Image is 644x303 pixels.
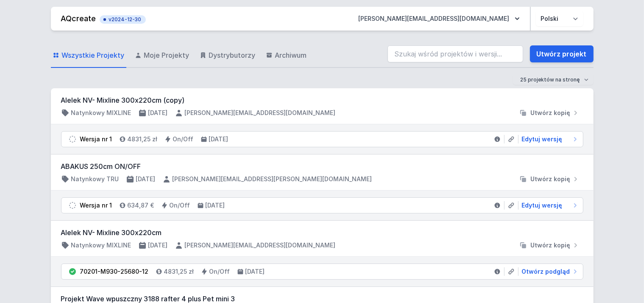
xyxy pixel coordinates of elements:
[164,267,194,276] h4: 4831,25 zł
[104,16,142,23] span: v2024-12-30
[516,109,583,117] button: Utwórz kopię
[209,267,230,276] h4: On/Off
[71,241,131,250] h4: Natynkowy MIXLINE
[61,14,96,23] a: AQcreate
[51,43,126,68] a: Wszystkie Projekty
[516,241,583,250] button: Utwórz kopię
[71,109,131,117] h4: Natynkowy MIXLINE
[185,241,336,250] h4: [PERSON_NAME][EMAIL_ADDRESS][DOMAIN_NAME]
[62,50,125,60] span: Wszystkie Projekty
[530,45,594,62] a: Utwórz projekt
[170,201,190,210] h4: On/Off
[61,95,583,105] h3: Alelek NV- Mixline 300x220cm (copy)
[209,135,229,143] h4: [DATE]
[133,43,191,68] a: Moje Projekty
[148,241,168,250] h4: [DATE]
[198,43,257,68] a: Dystrybutorzy
[80,267,149,276] div: 70201-M930-25680-12
[522,201,563,210] span: Edytuj wersję
[245,267,265,276] h4: [DATE]
[80,201,112,210] div: Wersja nr 1
[185,109,336,117] h4: [PERSON_NAME][EMAIL_ADDRESS][DOMAIN_NAME]
[531,175,571,183] span: Utwórz kopię
[128,135,158,143] h4: 4831,25 zł
[128,201,154,210] h4: 634,87 €
[80,135,112,143] div: Wersja nr 1
[352,11,527,26] button: [PERSON_NAME][EMAIL_ADDRESS][DOMAIN_NAME]
[522,267,570,276] span: Otwórz podgląd
[68,201,77,210] img: draft.svg
[388,45,523,62] input: Szukaj wśród projektów i wersji...
[519,267,580,276] a: Otwórz podgląd
[173,175,372,183] h4: [PERSON_NAME][EMAIL_ADDRESS][PERSON_NAME][DOMAIN_NAME]
[531,241,571,250] span: Utwórz kopię
[264,43,309,68] a: Archiwum
[136,175,156,183] h4: [DATE]
[206,201,225,210] h4: [DATE]
[68,135,77,143] img: draft.svg
[516,175,583,183] button: Utwórz kopię
[144,50,190,60] span: Moje Projekty
[522,135,563,143] span: Edytuj wersję
[61,161,583,171] h3: ABAKUS 250cm ON/OFF
[148,109,168,117] h4: [DATE]
[519,201,580,210] a: Edytuj wersję
[173,135,194,143] h4: On/Off
[519,135,580,143] a: Edytuj wersję
[71,175,119,183] h4: Natynkowy TRU
[536,11,583,26] select: Wybierz język
[100,14,146,24] button: v2024-12-30
[61,227,583,238] h3: Alelek NV- Mixline 300x220cm
[275,50,307,60] span: Archiwum
[531,109,571,117] span: Utwórz kopię
[209,50,256,60] span: Dystrybutorzy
